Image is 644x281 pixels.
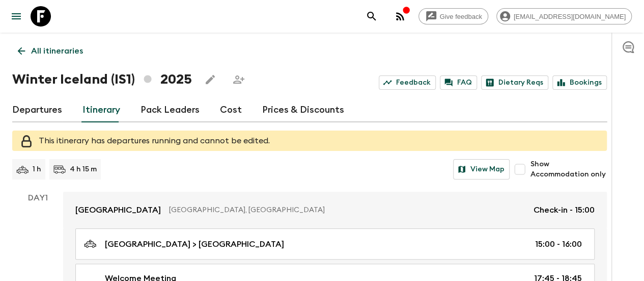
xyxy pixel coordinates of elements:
[31,45,83,57] p: All itineraries
[105,238,284,250] p: [GEOGRAPHIC_DATA] > [GEOGRAPHIC_DATA]
[508,13,631,20] span: [EMAIL_ADDRESS][DOMAIN_NAME]
[361,6,382,27] button: search adventures
[534,204,595,216] p: Check-in - 15:00
[220,98,242,122] a: Cost
[75,204,161,216] p: [GEOGRAPHIC_DATA]
[6,6,26,27] button: menu
[169,205,525,215] p: [GEOGRAPHIC_DATA], [GEOGRAPHIC_DATA]
[530,159,607,180] span: Show Accommodation only
[496,8,632,24] div: [EMAIL_ADDRESS][DOMAIN_NAME]
[63,192,607,228] a: [GEOGRAPHIC_DATA][GEOGRAPHIC_DATA], [GEOGRAPHIC_DATA]Check-in - 15:00
[75,228,595,260] a: [GEOGRAPHIC_DATA] > [GEOGRAPHIC_DATA]15:00 - 16:00
[262,98,344,122] a: Prices & Discounts
[12,69,192,90] h1: Winter Iceland (IS1) 2025
[12,98,62,122] a: Departures
[70,164,97,174] p: 4 h 15 m
[229,69,249,90] span: Share this itinerary
[453,159,510,180] button: View Map
[552,75,607,90] a: Bookings
[434,13,488,20] span: Give feedback
[33,164,41,174] p: 1 h
[535,238,582,250] p: 15:00 - 16:00
[12,41,89,61] a: All itineraries
[481,75,548,90] a: Dietary Reqs
[440,75,477,90] a: FAQ
[39,137,270,145] span: This itinerary has departures running and cannot be edited.
[200,69,220,90] button: Edit this itinerary
[82,98,120,122] a: Itinerary
[12,192,63,204] p: Day 1
[418,8,488,24] a: Give feedback
[379,75,436,90] a: Feedback
[141,98,200,122] a: Pack Leaders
